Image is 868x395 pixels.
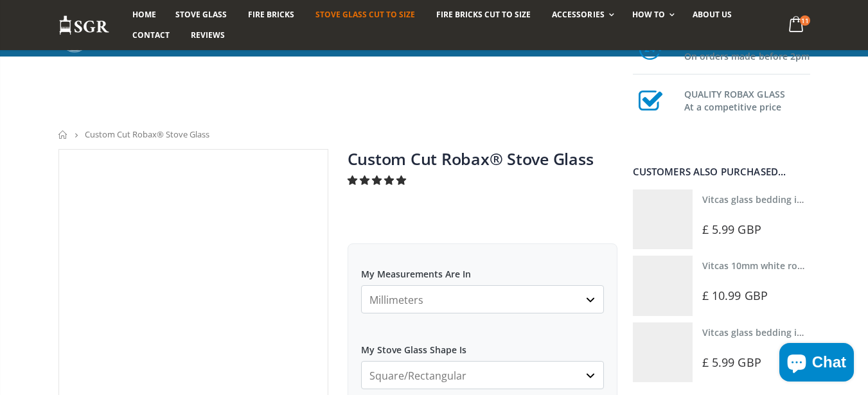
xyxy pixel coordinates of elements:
img: Stove Glass Replacement [58,15,110,36]
span: About us [693,9,732,20]
span: Fire Bricks Cut To Size [436,9,531,20]
span: £ 10.99 GBP [702,288,768,303]
a: Accessories [542,4,620,25]
span: Contact [132,30,170,40]
span: How To [632,9,665,20]
a: Fire Bricks Cut To Size [427,4,540,25]
label: My Measurements Are In [361,257,604,280]
span: Stove Glass Cut To Size [315,9,415,20]
a: Home [123,4,166,25]
span: £ 5.99 GBP [702,222,761,237]
inbox-online-store-chat: Shopify online store chat [775,343,858,385]
label: My Stove Glass Shape Is [361,333,604,356]
a: About us [683,4,741,25]
span: Fire Bricks [248,9,294,20]
div: Customers also purchased... [633,167,810,177]
span: Reviews [191,30,225,40]
span: Accessories [552,9,604,20]
span: 11 [800,15,810,26]
span: Home [132,9,156,20]
span: Stove Glass [175,9,227,20]
a: 11 [783,13,810,38]
span: Custom Cut Robax® Stove Glass [85,128,209,140]
span: £ 5.99 GBP [702,355,761,370]
a: Stove Glass [166,4,236,25]
a: Reviews [181,25,235,46]
a: Contact [123,25,179,46]
a: Custom Cut Robax® Stove Glass [348,148,594,170]
span: 4.94 stars [348,173,409,186]
h3: QUALITY ROBAX GLASS At a competitive price [684,85,810,114]
a: Stove Glass Cut To Size [306,4,425,25]
a: How To [623,4,681,25]
a: Home [58,130,68,139]
a: Fire Bricks [238,4,304,25]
